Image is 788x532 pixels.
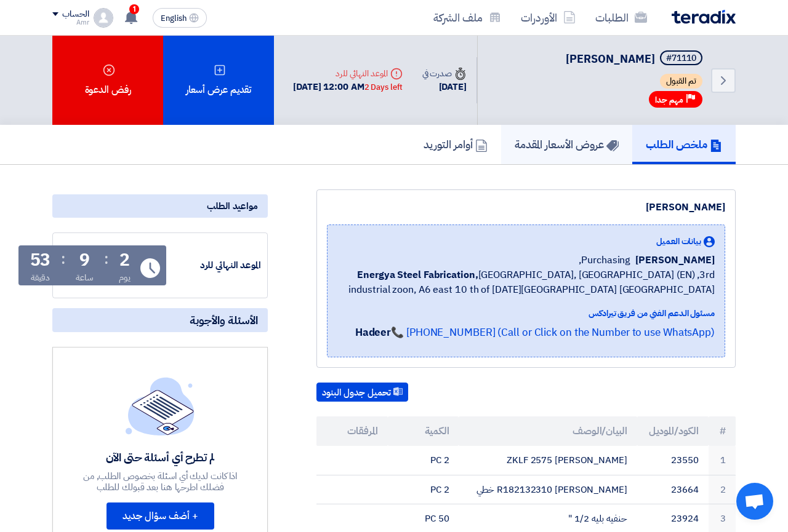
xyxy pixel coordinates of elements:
div: مواعيد الطلب [52,194,268,218]
div: 53 [30,252,51,269]
div: مسئول الدعم الفني من فريق تيرادكس [337,307,715,320]
th: # [709,416,736,446]
div: دقيقة [31,271,50,284]
a: عروض الأسعار المقدمة [501,125,632,164]
div: الحساب [62,9,89,20]
div: ساعة [76,271,94,284]
span: مهم جدا [655,94,683,106]
h5: رولمان بلي [566,50,705,68]
button: English [153,8,207,28]
th: البيان/الوصف [459,416,637,446]
a: الأوردرات [511,3,585,32]
div: 2 [119,252,130,269]
strong: Hadeer [355,325,391,340]
span: الأسئلة والأجوبة [190,313,258,327]
th: الكود/الموديل [637,416,709,446]
div: لم تطرح أي أسئلة حتى الآن [70,450,250,464]
div: صدرت في [422,67,467,80]
div: رفض الدعوة [52,36,163,125]
td: 1 [709,446,736,475]
div: #71110 [666,54,696,63]
a: Open chat [736,483,773,520]
div: Amr [52,19,89,26]
span: English [161,14,187,23]
img: profile_test.png [94,8,113,28]
b: Energya Steel Fabrication, [357,268,478,282]
span: [PERSON_NAME] [566,50,655,67]
button: + أضف سؤال جديد [107,502,214,530]
img: empty_state_list.svg [126,377,195,435]
h5: عروض الأسعار المقدمة [515,137,619,151]
div: 2 Days left [364,81,403,93]
td: ZKLF 2575 [PERSON_NAME] [459,446,637,475]
td: 2 [709,475,736,504]
div: الموعد النهائي للرد [293,67,402,80]
div: يوم [119,271,131,284]
a: أوامر التوريد [410,125,501,164]
td: 2 PC [388,446,459,475]
span: تم القبول [660,74,702,89]
td: 2 PC [388,475,459,504]
a: 📞 [PHONE_NUMBER] (Call or Click on the Number to use WhatsApp) [391,325,715,340]
span: 1 [129,4,139,14]
span: بيانات العميل [656,235,701,248]
div: [DATE] 12:00 AM [293,80,402,94]
a: ملخص الطلب [632,125,736,164]
button: تحميل جدول البنود [316,383,408,402]
span: [PERSON_NAME] [635,253,715,268]
th: المرفقات [316,416,388,446]
div: الموعد النهائي للرد [169,258,261,272]
th: الكمية [388,416,459,446]
div: اذا كانت لديك أي اسئلة بخصوص الطلب, من فضلك اطرحها هنا بعد قبولك للطلب [70,470,250,493]
div: : [61,248,65,270]
div: 9 [79,252,90,269]
img: Teradix logo [672,10,736,24]
span: Purchasing, [579,253,630,268]
div: [PERSON_NAME] [327,200,725,215]
div: : [104,248,108,270]
div: تقديم عرض أسعار [163,36,274,125]
a: الطلبات [585,3,657,32]
h5: ملخص الطلب [646,137,722,151]
div: [DATE] [422,80,467,94]
h5: أوامر التوريد [424,137,488,151]
td: 23664 [637,475,709,504]
span: [GEOGRAPHIC_DATA], [GEOGRAPHIC_DATA] (EN) ,3rd industrial zoon, A6 east 10 th of [DATE][GEOGRAPHI... [337,268,715,297]
a: ملف الشركة [424,3,511,32]
td: R182132310 [PERSON_NAME] خطي [459,475,637,504]
td: 23550 [637,446,709,475]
